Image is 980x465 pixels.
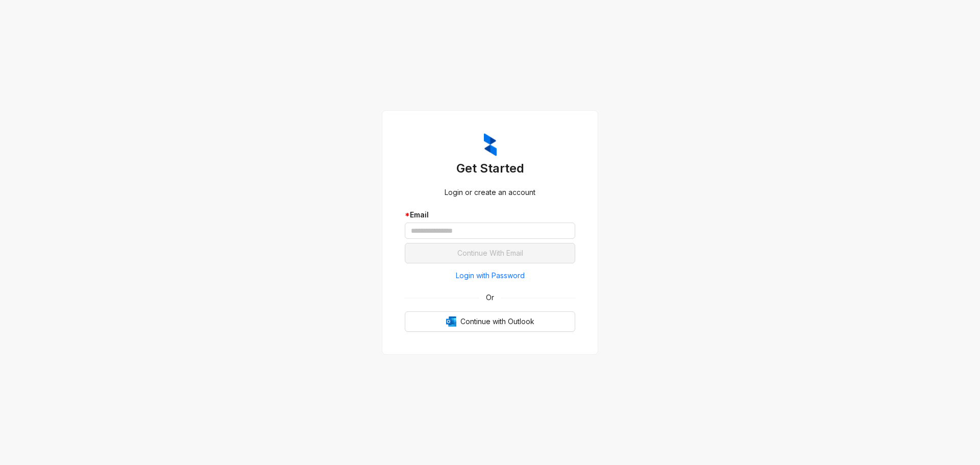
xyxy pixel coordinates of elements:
[405,311,575,332] button: OutlookContinue with Outlook
[460,316,534,327] span: Continue with Outlook
[405,243,575,263] button: Continue With Email
[484,133,497,157] img: ZumaIcon
[405,187,575,198] div: Login or create an account
[446,316,456,327] img: Outlook
[405,160,575,177] h3: Get Started
[479,292,501,303] span: Or
[405,209,575,221] div: Email
[456,270,525,281] span: Login with Password
[405,267,575,284] button: Login with Password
